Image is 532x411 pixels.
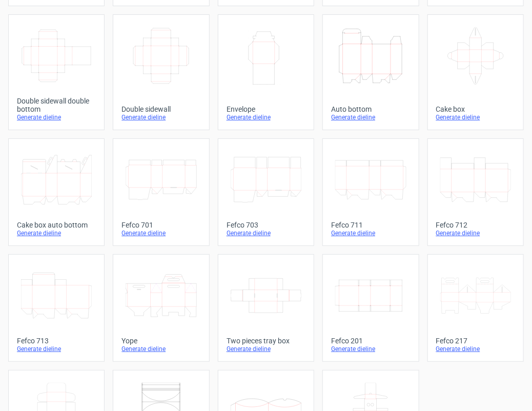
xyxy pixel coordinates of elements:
div: Generate dieline [17,345,96,353]
div: Yope [121,337,200,345]
div: Generate dieline [436,113,515,121]
div: Generate dieline [331,113,410,121]
div: Generate dieline [17,113,96,121]
a: Fefco 201Generate dieline [322,254,419,362]
a: Two pieces tray boxGenerate dieline [218,254,314,362]
a: EnvelopeGenerate dieline [218,14,314,130]
div: Fefco 217 [436,337,515,345]
a: Cake boxGenerate dieline [427,14,524,130]
div: Generate dieline [17,229,96,237]
a: Double sidewallGenerate dieline [113,14,209,130]
a: Cake box auto bottomGenerate dieline [8,138,105,246]
div: Generate dieline [227,229,305,237]
a: Fefco 711Generate dieline [322,138,419,246]
a: Fefco 713Generate dieline [8,254,105,362]
div: Generate dieline [331,345,410,353]
div: Fefco 701 [121,221,200,229]
div: Two pieces tray box [227,337,305,345]
div: Auto bottom [331,105,410,113]
div: Envelope [227,105,305,113]
div: Generate dieline [121,229,200,237]
div: Fefco 712 [436,221,515,229]
a: Auto bottomGenerate dieline [322,14,419,130]
div: Generate dieline [121,113,200,121]
div: Fefco 201 [331,337,410,345]
div: Generate dieline [227,345,305,353]
a: Double sidewall double bottomGenerate dieline [8,14,105,130]
div: Generate dieline [436,345,515,353]
div: Generate dieline [436,229,515,237]
a: Fefco 701Generate dieline [113,138,209,246]
a: YopeGenerate dieline [113,254,209,362]
div: Fefco 713 [17,337,96,345]
a: Fefco 712Generate dieline [427,138,524,246]
div: Cake box auto bottom [17,221,96,229]
a: Fefco 703Generate dieline [218,138,314,246]
div: Double sidewall double bottom [17,97,96,113]
a: Fefco 217Generate dieline [427,254,524,362]
div: Double sidewall [121,105,200,113]
div: Fefco 703 [227,221,305,229]
div: Generate dieline [331,229,410,237]
div: Cake box [436,105,515,113]
div: Generate dieline [121,345,200,353]
div: Fefco 711 [331,221,410,229]
div: Generate dieline [227,113,305,121]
